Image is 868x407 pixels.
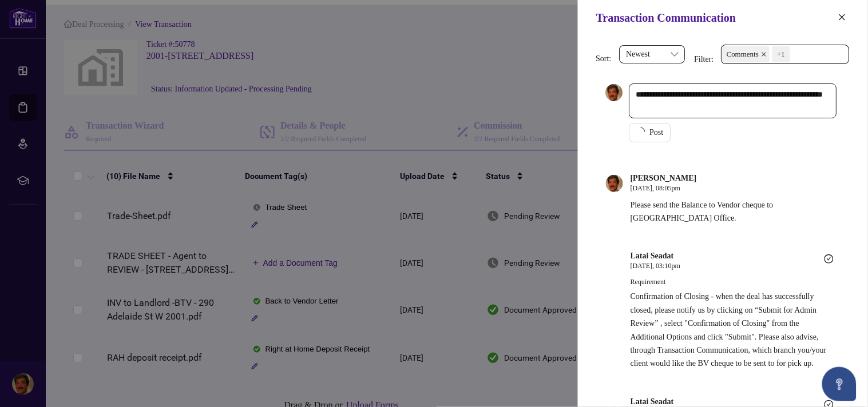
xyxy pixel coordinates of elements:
button: Open asap [822,367,857,401]
div: +1 [778,49,786,60]
h5: Latai Seadat [631,252,680,260]
img: Profile Icon [606,175,623,192]
span: Newest [627,46,679,63]
h5: [PERSON_NAME] [631,174,697,182]
div: Transaction Communication [596,9,835,26]
span: Comments [722,46,770,62]
span: [DATE], 03:10pm [631,262,680,270]
span: LS [608,253,620,269]
button: Post [629,123,671,142]
span: Requirement [631,276,834,288]
span: Comments [727,49,759,60]
img: Profile Icon [606,84,623,101]
p: Sort: [596,53,615,65]
span: close [838,13,846,21]
span: close [762,51,767,57]
span: [DATE], 08:05pm [631,184,680,192]
h5: Latai Seadat [631,398,680,406]
span: check-circle [825,254,834,264]
span: Confirmation of Closing - when the deal has successfully closed, please notify us by clicking on ... [631,290,834,370]
span: Please send the Balance to Vendor cheque to [GEOGRAPHIC_DATA] Office. [631,198,834,225]
p: Filter: [695,53,716,66]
